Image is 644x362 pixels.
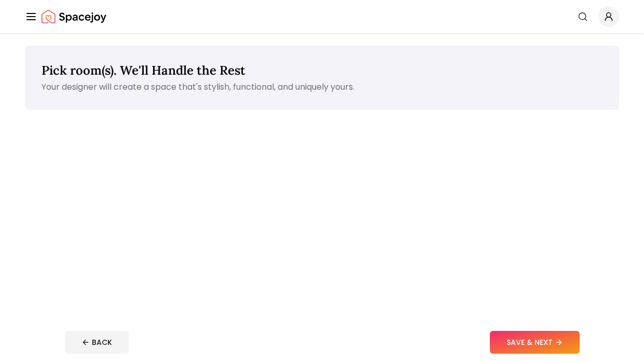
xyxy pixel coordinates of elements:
img: Spacejoy Logo [42,6,106,27]
button: SAVE & NEXT [490,331,580,354]
p: Your designer will create a space that's stylish, functional, and uniquely yours. [42,81,602,93]
span: Pick room(s). We'll Handle the Rest [42,62,245,78]
button: BACK [65,331,129,354]
a: Spacejoy [42,6,106,27]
